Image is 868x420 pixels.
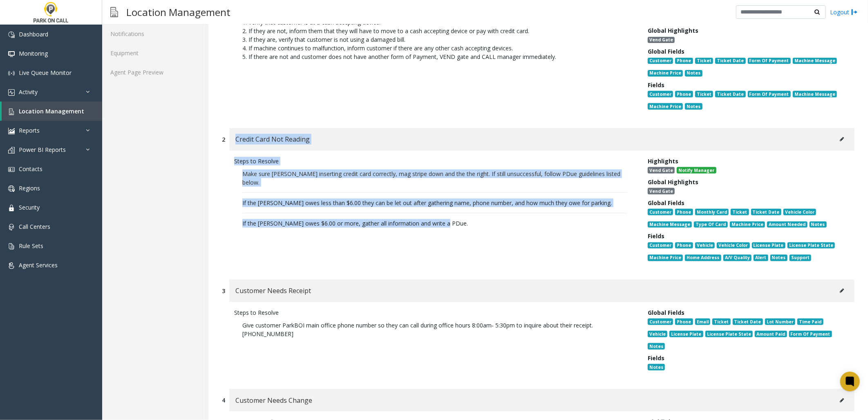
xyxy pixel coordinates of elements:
[19,203,40,211] span: Security
[235,395,312,406] span: Customer Needs Change
[648,242,673,249] span: Customer
[648,70,683,77] span: Machine Price
[242,199,627,207] p: If the [PERSON_NAME] owes less than $6.00 they can be let out after gathering name, phone number,...
[695,318,710,325] span: Email
[793,91,837,97] span: Machine Message
[2,102,102,121] a: Location Management
[685,103,702,110] span: Notes
[110,2,118,22] img: pageIcon
[767,221,807,228] span: Amount Needed
[102,43,204,63] a: Equipment
[19,223,50,230] span: Call Centers
[234,157,635,165] div: Steps to Resolve
[8,185,15,192] img: 'icon'
[122,2,235,22] h3: Location Management
[234,14,635,65] p: 1. Verify that customer is at a cash accepting device. 2. If they are not, inform them that they ...
[19,184,40,192] span: Regions
[669,331,703,337] span: License Plate
[695,58,713,64] span: Ticket
[789,331,832,337] span: Form Of Payment
[19,50,48,57] span: Monitoring
[648,103,683,110] span: Machine Price
[715,58,745,64] span: Ticket Date
[723,255,752,261] span: A/V Quality
[731,209,749,215] span: Ticket
[8,51,15,57] img: 'icon'
[242,169,627,187] p: Make sure [PERSON_NAME] inserting credit card correctly, mag stripe down and the the right. If st...
[790,255,811,261] span: Support
[694,221,727,228] span: Type Of Card
[675,91,693,97] span: Phone
[222,396,225,404] div: 4
[648,167,675,174] span: Vend Gate
[8,89,15,96] img: 'icon'
[8,70,15,77] img: 'icon'
[19,242,43,250] span: Rule Sets
[648,37,675,43] span: Vend Gate
[8,224,15,230] img: 'icon'
[19,126,40,134] span: Reports
[234,308,635,317] div: Steps to Resolve
[648,255,683,261] span: Machine Price
[733,318,763,325] span: Ticket Date
[648,91,673,97] span: Customer
[851,8,858,16] img: logout
[222,135,225,144] div: 2
[770,255,787,261] span: Notes
[752,242,785,249] span: License Plate
[783,209,816,215] span: Vehicle Color
[102,63,204,82] a: Agent Page Preview
[8,108,15,115] img: 'icon'
[242,219,627,228] p: If the [PERSON_NAME] owes $6.00 or more, gather all information and write a PDue.
[765,318,795,325] span: Lot Number
[797,318,823,325] span: Time Paid
[748,91,791,97] span: Form Of Payment
[648,209,673,215] span: Customer
[810,221,827,228] span: Notes
[8,128,15,134] img: 'icon'
[751,209,781,215] span: Ticket Date
[730,221,765,228] span: Machine Price
[235,134,310,145] span: Credit Card Not Reading
[648,47,685,55] span: Global Fields
[793,58,837,64] span: Machine Message
[19,69,72,77] span: Live Queue Monitor
[675,318,693,325] span: Phone
[675,209,693,215] span: Phone
[695,242,715,249] span: Vehicle
[755,331,787,337] span: Amount Paid
[754,255,768,261] span: Alert
[648,343,665,350] span: Notes
[830,8,858,16] a: Logout
[648,309,685,316] span: Global Fields
[8,243,15,250] img: 'icon'
[685,255,721,261] span: Home Address
[19,165,43,173] span: Contacts
[748,58,791,64] span: Form Of Payment
[648,221,692,228] span: Machine Message
[705,331,753,337] span: License Plate State
[8,32,15,38] img: 'icon'
[648,81,664,89] span: Fields
[715,91,745,97] span: Ticket Date
[648,354,664,362] span: Fields
[102,24,204,43] a: Notifications
[648,188,675,194] span: Vend Gate
[8,166,15,173] img: 'icon'
[19,88,38,96] span: Activity
[712,318,730,325] span: Ticket
[8,205,15,211] img: 'icon'
[222,287,225,295] div: 3
[787,242,835,249] span: License Plate State
[648,178,698,186] span: Global Highlights
[19,146,66,154] span: Power BI Reports
[648,157,678,165] span: Highlights
[8,147,15,154] img: 'icon'
[648,27,698,34] span: Global Highlights
[685,70,702,77] span: Notes
[695,91,713,97] span: Ticket
[19,107,84,115] span: Location Management
[648,318,673,325] span: Customer
[648,331,667,337] span: Vehicle
[648,199,685,207] span: Global Fields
